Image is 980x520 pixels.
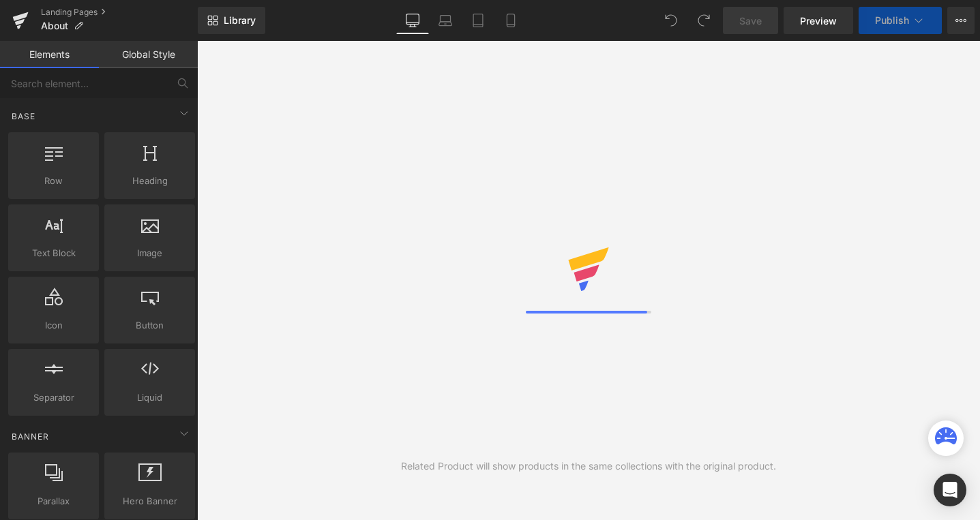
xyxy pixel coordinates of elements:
[12,246,95,260] span: Text Block
[224,14,256,27] span: Library
[859,7,942,34] button: Publish
[494,7,527,34] a: Mobile
[657,7,685,34] button: Undo
[108,246,191,260] span: Image
[739,14,762,28] span: Save
[10,110,37,123] span: Base
[198,7,265,34] a: New Library
[12,391,95,405] span: Separator
[10,430,50,443] span: Banner
[12,318,95,333] span: Icon
[99,41,198,68] a: Global Style
[690,7,717,34] button: Redo
[429,7,462,34] a: Laptop
[784,7,853,34] a: Preview
[12,174,95,188] span: Row
[12,494,95,508] span: Parallax
[800,14,837,28] span: Preview
[934,474,966,506] div: Open Intercom Messenger
[41,7,198,18] a: Landing Pages
[947,7,975,34] button: More
[108,494,191,508] span: Hero Banner
[396,7,429,34] a: Desktop
[108,174,191,188] span: Heading
[108,318,191,333] span: Button
[462,7,494,34] a: Tablet
[108,391,191,405] span: Liquid
[875,15,909,26] span: Publish
[401,459,776,474] div: Related Product will show products in the same collections with the original product.
[41,20,68,31] span: About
